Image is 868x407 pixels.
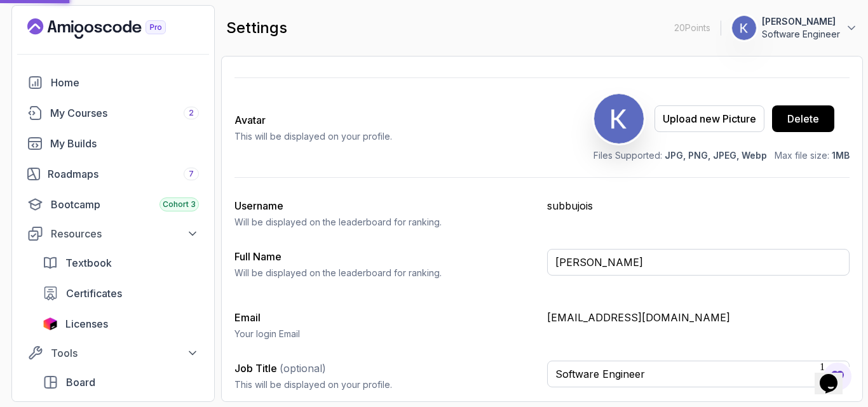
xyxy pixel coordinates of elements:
p: Software Engineer [762,28,840,41]
img: user profile image [732,16,756,40]
button: Resources [20,222,207,245]
button: Tools [20,342,207,364]
p: [EMAIL_ADDRESS][DOMAIN_NAME] [547,310,850,325]
a: courses [20,100,207,126]
a: bootcamp [20,192,207,217]
p: This will be displayed on your profile. [234,378,537,391]
button: Delete [772,105,834,132]
div: Bootcamp [51,197,199,212]
p: Will be displayed on the leaderboard for ranking. [234,216,537,229]
input: Enter your job [547,361,850,387]
span: Cohort 3 [163,199,196,210]
a: roadmaps [20,161,207,187]
span: Board [66,375,95,390]
span: 2 [189,108,194,118]
span: (optional) [280,362,326,375]
p: Will be displayed on the leaderboard for ranking. [234,267,537,279]
a: board [35,370,207,395]
a: home [20,70,207,95]
h2: settings [226,18,287,38]
div: My Builds [50,136,199,151]
div: My Courses [50,105,199,121]
p: 20 Points [674,22,710,34]
span: Textbook [65,255,112,270]
h3: Email [234,310,537,325]
label: Job Title [234,362,326,375]
img: jetbrains icon [43,317,58,330]
span: JPG, PNG, JPEG, Webp [665,150,767,161]
a: textbook [35,250,207,276]
img: user profile image [594,94,644,143]
p: Files Supported: Max file size: [593,149,850,162]
h2: Avatar [234,112,392,128]
a: Landing page [27,18,195,39]
p: [PERSON_NAME] [762,15,840,28]
span: 1MB [832,150,850,161]
input: Enter your full name [547,249,850,276]
div: Delete [787,111,819,126]
label: Username [234,199,283,212]
div: Tools [51,345,199,361]
label: Full Name [234,250,281,263]
iframe: chat widget [815,356,855,394]
div: Home [51,75,199,90]
button: Upload new Picture [654,105,764,132]
a: builds [20,131,207,156]
div: Roadmaps [48,166,199,182]
a: licenses [35,311,207,337]
div: Resources [51,226,199,241]
div: Upload new Picture [663,111,756,126]
p: This will be displayed on your profile. [234,130,392,143]
a: certificates [35,281,207,306]
span: Certificates [66,286,122,301]
button: user profile image[PERSON_NAME]Software Engineer [731,15,858,41]
p: subbujois [547,198,850,213]
p: Your login Email [234,328,537,340]
span: 7 [189,169,194,179]
span: Licenses [65,316,108,331]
